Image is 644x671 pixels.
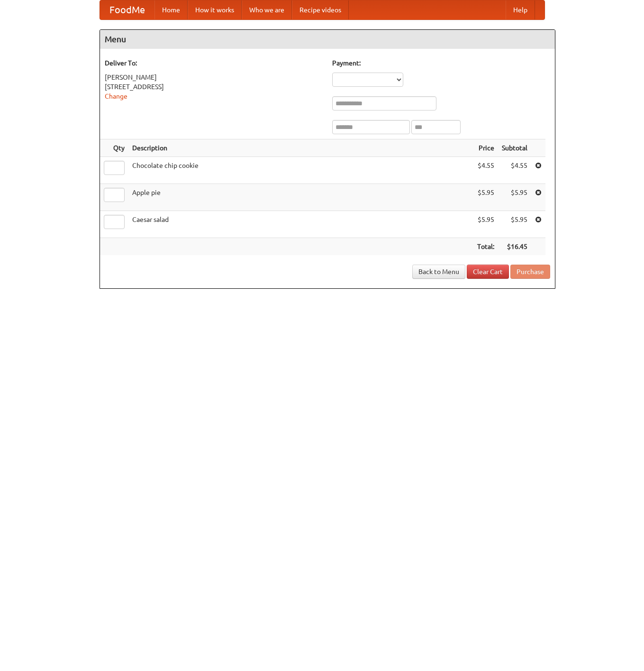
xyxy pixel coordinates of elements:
[332,58,550,68] h5: Payment:
[100,139,128,157] th: Qty
[188,0,242,19] a: How it works
[498,211,531,238] td: $5.95
[128,184,473,211] td: Apple pie
[473,238,498,256] th: Total:
[154,0,188,19] a: Home
[105,58,323,68] h5: Deliver To:
[128,157,473,184] td: Chocolate chip cookie
[292,0,349,19] a: Recipe videos
[473,184,498,211] td: $5.95
[467,265,509,279] a: Clear Cart
[100,30,555,49] h4: Menu
[473,139,498,157] th: Price
[105,73,323,82] div: [PERSON_NAME]
[506,0,535,19] a: Help
[412,265,465,279] a: Back to Menu
[473,157,498,184] td: $4.55
[242,0,292,19] a: Who we are
[105,82,323,92] div: [STREET_ADDRESS]
[498,139,531,157] th: Subtotal
[100,0,154,19] a: FoodMe
[128,139,473,157] th: Description
[498,157,531,184] td: $4.55
[498,184,531,211] td: $5.95
[510,265,550,279] button: Purchase
[128,211,473,238] td: Caesar salad
[473,211,498,238] td: $5.95
[498,238,531,256] th: $16.45
[105,92,127,100] a: Change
